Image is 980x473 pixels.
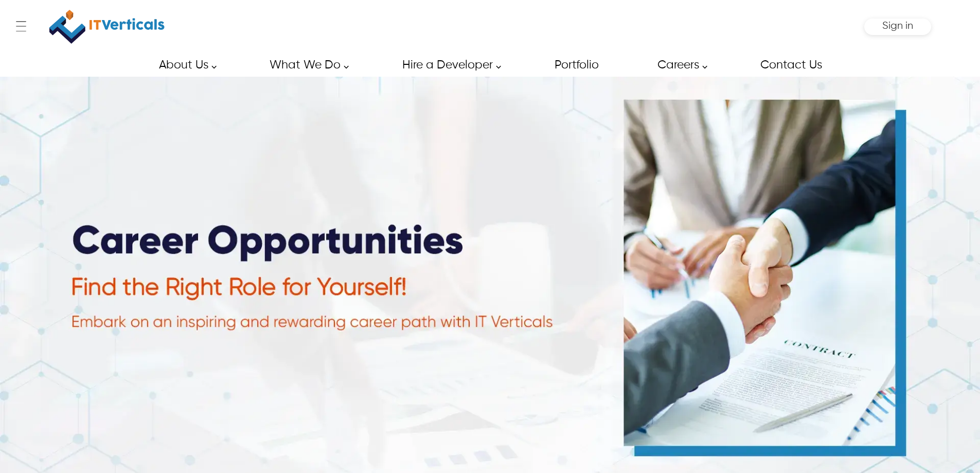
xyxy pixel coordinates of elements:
a: What We Do [258,54,354,77]
a: Portfolio [543,54,610,77]
img: IT Verticals Inc [49,5,165,48]
a: Hire a Developer [390,54,507,77]
a: IT Verticals Inc [49,5,165,48]
span: Sign in [882,21,913,31]
a: About Us [147,54,222,77]
a: Contact Us [749,54,833,77]
a: Sign in [882,24,913,30]
a: Careers [646,54,713,77]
